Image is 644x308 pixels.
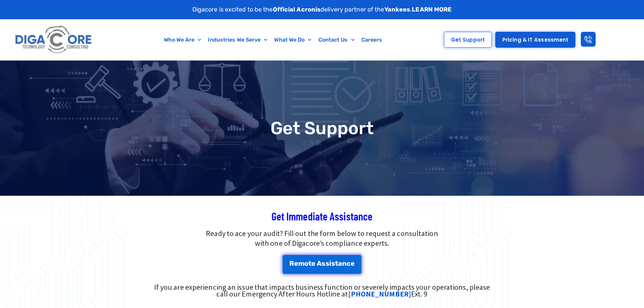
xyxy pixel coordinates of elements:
span: e [294,260,298,267]
p: Digacore is excited to be the delivery partner of the . [192,5,452,14]
a: Contact Us [315,32,358,48]
span: s [321,260,325,267]
a: Get Support [444,32,492,48]
span: e [311,260,315,267]
nav: Menu [127,32,420,48]
span: i [329,260,331,267]
a: Remote Assistance [283,255,362,274]
span: m [298,260,304,267]
span: Get Immediate Assistance [271,210,373,222]
span: A [317,260,321,267]
a: [PHONE_NUMBER] [348,289,411,299]
div: If you are experiencing an issue that impacts business function or severely impacts your operatio... [149,284,495,297]
a: LEARN MORE [412,6,452,13]
strong: Yankees [384,6,410,13]
span: s [331,260,335,267]
span: t [308,260,311,267]
span: e [351,260,355,267]
span: t [335,260,338,267]
a: What We Do [271,32,315,48]
img: Digacore logo 1 [13,23,94,57]
span: s [326,260,329,267]
span: c [347,260,351,267]
a: Who We Are [161,32,205,48]
span: n [342,260,347,267]
span: o [304,260,308,267]
p: Ready to ace your audit? Fill out the form below to request a consultation with one of Digacore’s... [106,229,539,248]
span: R [289,260,294,267]
span: a [338,260,342,267]
span: Get Support [451,37,485,42]
a: Industries We Serve [205,32,271,48]
h1: Get Support [3,119,641,137]
strong: Official Acronis [273,6,321,13]
a: Careers [358,32,386,48]
a: Pricing & IT Assessment [495,32,575,48]
span: Pricing & IT Assessment [502,37,568,42]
